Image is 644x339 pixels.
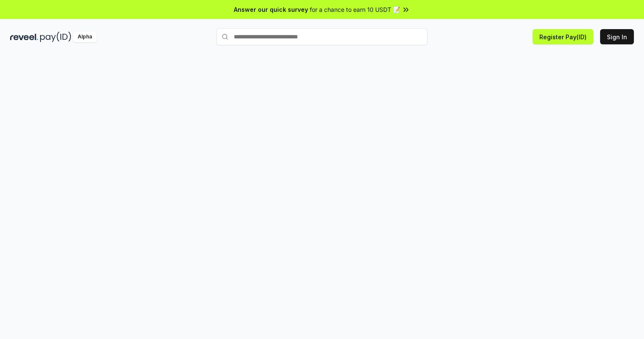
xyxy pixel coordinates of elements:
[40,32,71,42] img: pay_id
[10,32,38,42] img: reveel_dark
[73,32,97,42] div: Alpha
[533,29,593,44] button: Register Pay(ID)
[310,5,400,14] span: for a chance to earn 10 USDT 📝
[600,29,634,44] button: Sign In
[234,5,308,14] span: Answer our quick survey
